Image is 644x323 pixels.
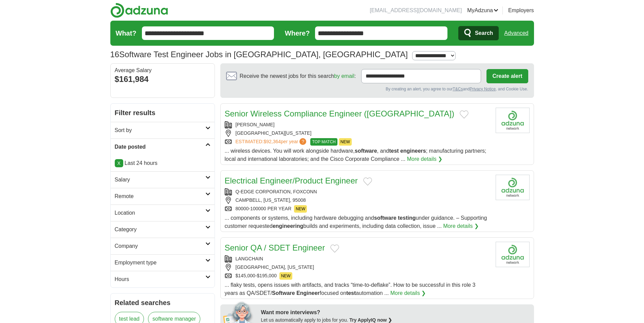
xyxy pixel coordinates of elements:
h2: Category [115,225,205,234]
p: Last 24 hours [115,159,210,167]
a: Try ApplyIQ now ❯ [349,317,392,323]
button: Add to favorite jobs [330,244,339,253]
span: NEW [294,205,307,213]
h2: Remote [115,192,205,200]
a: X [115,159,123,167]
img: Company logo [496,175,530,200]
h2: Filter results [111,104,215,122]
span: Receive the newest jobs for this search : [240,72,356,80]
a: Advanced [504,26,528,40]
a: Remote [111,188,215,204]
span: NEW [279,272,292,280]
strong: Software [272,290,295,296]
div: [PERSON_NAME] [225,121,490,128]
a: Sort by [111,122,215,138]
div: Q-EDGE CORPORATION, FOXCONN [225,188,490,195]
h2: Date posted [115,143,205,151]
strong: test [389,148,399,154]
h2: Location [115,209,205,217]
span: 16 [110,48,119,61]
button: Search [458,26,499,40]
div: $161,984 [115,73,210,85]
h2: Related searches [115,298,210,308]
span: NEW [339,138,352,146]
a: by email [334,73,354,79]
div: CAMPBELL, [US_STATE], 95008 [225,197,490,204]
a: Senior Wireless Compliance Engineer ([GEOGRAPHIC_DATA]) [225,109,455,118]
a: Date posted [111,138,215,155]
a: Privacy Notice [470,87,496,91]
span: ? [299,138,306,145]
img: Company logo [496,108,530,133]
strong: software [355,148,377,154]
h1: Software Test Engineer Jobs in [GEOGRAPHIC_DATA], [GEOGRAPHIC_DATA] [110,50,408,59]
img: Company logo [496,242,530,267]
li: [EMAIL_ADDRESS][DOMAIN_NAME] [370,6,462,15]
div: [GEOGRAPHIC_DATA], [US_STATE] [225,264,490,271]
strong: engineering [273,223,303,229]
span: $92,364 [263,139,281,144]
a: Location [111,204,215,221]
span: TOP MATCH [310,138,337,146]
a: ESTIMATED:$92,364per year? [236,138,308,146]
a: More details ❯ [443,222,479,230]
div: $145,000-$195,000 [225,272,490,280]
h2: Hours [115,275,205,283]
strong: test [346,290,356,296]
strong: testing [398,215,416,221]
a: More details ❯ [407,155,443,163]
div: Want more interviews? [261,308,530,317]
h2: Employment type [115,259,205,267]
button: Add to favorite jobs [363,177,372,186]
a: Company [111,238,215,254]
label: Where? [285,28,310,38]
a: Senior QA / SDET Engineer [225,243,325,252]
strong: software [374,215,397,221]
h2: Salary [115,176,205,184]
a: Employment type [111,254,215,271]
span: ... flaky tests, opens issues with artifacts, and tracks “time-to-deflake”. How to be successful ... [225,282,476,296]
a: Salary [111,171,215,188]
a: Employers [508,6,534,15]
a: T&Cs [453,87,463,91]
strong: Engineer [296,290,319,296]
div: Average Salary [115,68,210,73]
a: More details ❯ [390,289,426,297]
h2: Company [115,242,205,250]
label: What? [116,28,136,38]
button: Add to favorite jobs [460,110,468,119]
button: Create alert [486,69,528,83]
span: ... wireless devices. You will work alongside hardware, , and ; manufacturing partners; local and... [225,148,486,162]
div: By creating an alert, you agree to our and , and Cookie Use. [226,86,528,92]
a: Category [111,221,215,238]
strong: engineers [400,148,426,154]
div: [GEOGRAPHIC_DATA][US_STATE] [225,130,490,137]
a: Hours [111,271,215,287]
h2: Sort by [115,126,205,134]
a: MyAdzuna [467,6,498,15]
div: 80000-100000 PER YEAR [225,205,490,213]
img: Adzuna logo [110,3,168,18]
span: Search [475,26,493,40]
a: Electrical Engineer/Product Engineer [225,176,358,185]
div: LANGCHAIN [225,255,490,262]
span: ... components or systems, including hardware debugging and under guidance. – Supporting customer... [225,215,487,229]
